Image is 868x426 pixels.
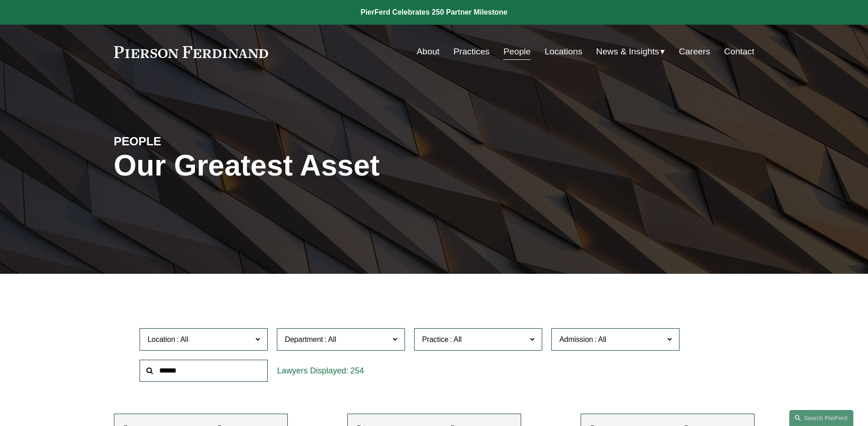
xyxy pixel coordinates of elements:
[114,134,274,149] h4: PEOPLE
[596,44,659,60] span: News & Insights
[789,410,853,426] a: Search this site
[596,43,665,60] a: folder dropdown
[350,366,364,375] span: 254
[724,43,754,60] a: Contact
[545,43,582,60] a: Locations
[453,43,490,60] a: Practices
[147,335,175,343] span: Location
[114,149,541,182] h1: Our Greatest Asset
[559,335,593,343] span: Admission
[503,43,531,60] a: People
[422,335,448,343] span: Practice
[417,43,440,60] a: About
[679,43,710,60] a: Careers
[285,335,323,343] span: Department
